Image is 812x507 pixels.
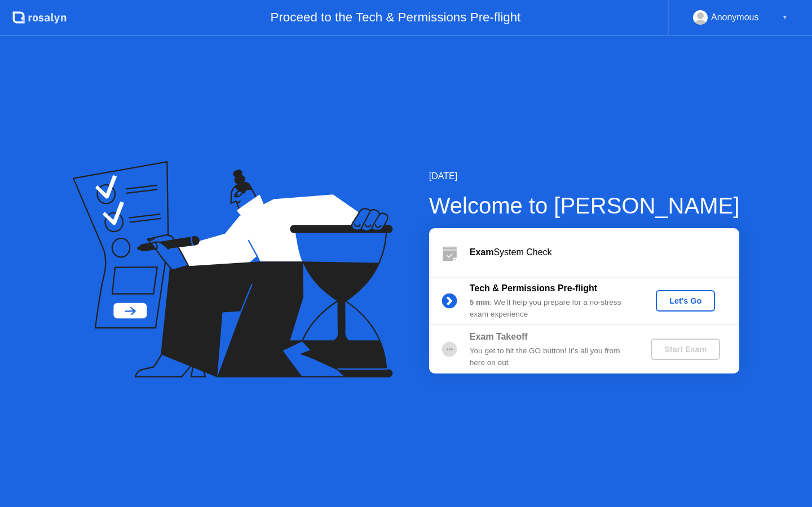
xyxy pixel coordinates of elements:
b: Exam [470,247,494,257]
button: Let's Go [656,290,715,312]
div: : We’ll help you prepare for a no-stress exam experience [470,297,632,320]
b: 5 min [470,298,490,306]
b: Exam Takeoff [470,332,528,341]
div: Let's Go [660,296,710,305]
div: Welcome to [PERSON_NAME] [429,189,740,223]
button: Start Exam [651,339,720,360]
div: ▼ [782,10,788,25]
div: [DATE] [429,170,740,183]
div: Start Exam [655,345,716,354]
div: System Check [470,246,739,259]
div: You get to hit the GO button! It’s all you from here on out [470,345,632,368]
b: Tech & Permissions Pre-flight [470,283,597,293]
div: Anonymous [711,10,759,25]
